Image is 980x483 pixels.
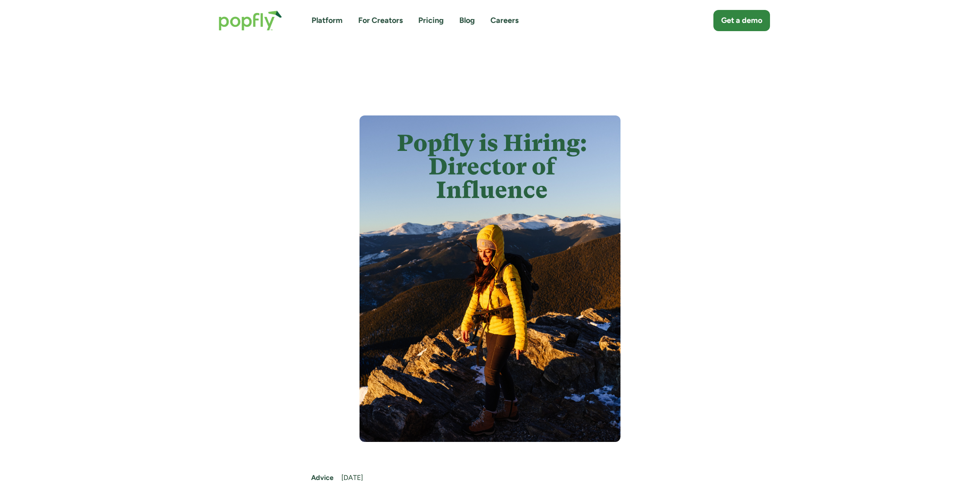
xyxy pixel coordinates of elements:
a: Blog [459,15,475,26]
div: [DATE] [341,473,669,483]
a: Advice [311,473,334,483]
strong: Advice [311,473,334,482]
a: For Creators [358,15,403,26]
a: home [210,2,291,39]
div: Get a demo [721,15,762,26]
a: Careers [490,15,519,26]
a: Platform [312,15,343,26]
a: Pricing [418,15,444,26]
a: Get a demo [713,10,770,31]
